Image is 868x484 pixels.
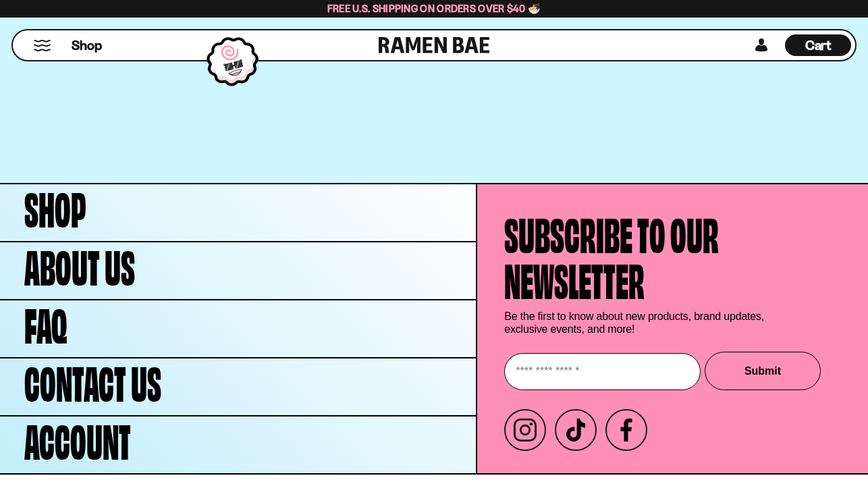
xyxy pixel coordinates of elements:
[24,415,131,461] span: Account
[24,183,86,229] span: Shop
[785,30,851,60] a: Cart
[72,36,102,55] span: Shop
[504,353,701,390] input: Enter your email
[504,209,719,300] h4: Subscribe to our newsletter
[705,352,821,390] button: Submit
[504,310,774,335] p: Be the first to know about new products, brand updates, exclusive events, and more!
[24,241,135,287] span: About Us
[805,37,832,53] span: Cart
[33,40,51,51] button: Mobile Menu Trigger
[24,357,161,403] span: Contact Us
[72,34,102,56] a: Shop
[24,299,67,345] span: FAQ
[327,2,541,15] span: Free U.S. Shipping on Orders over $40 🍜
